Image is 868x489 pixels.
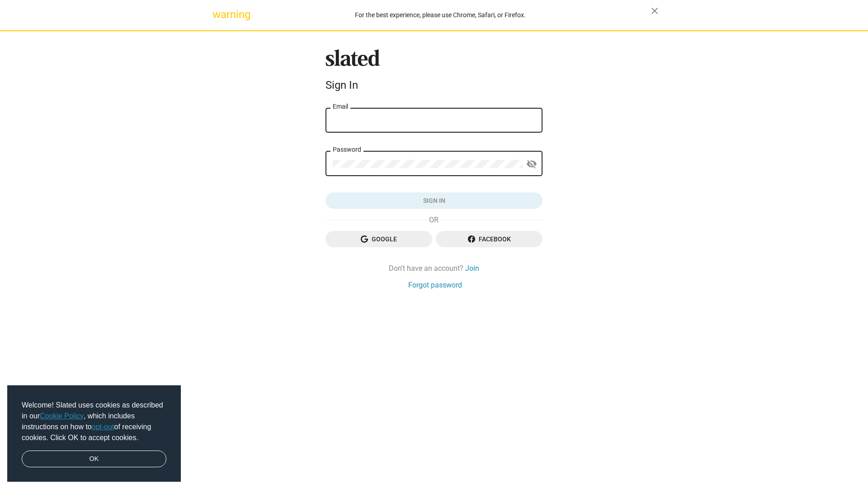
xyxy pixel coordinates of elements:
a: Join [465,264,479,273]
button: Google [325,231,432,247]
button: Facebook [436,231,542,247]
a: opt-out [92,423,114,431]
mat-icon: warning [212,9,223,20]
mat-icon: close [649,5,660,16]
div: For the best experience, please use Chrome, Safari, or Firefox. [230,9,651,21]
span: Google [333,231,425,247]
div: Sign In [325,79,542,91]
a: dismiss cookie message [22,451,166,468]
sl-branding: Sign In [325,49,542,96]
button: Show password [523,155,541,173]
span: Welcome! Slated uses cookies as described in our , which includes instructions on how to of recei... [22,400,166,443]
a: Forgot password [408,280,462,290]
span: Facebook [443,231,535,247]
mat-icon: visibility_off [526,157,537,171]
a: Cookie Policy [40,412,84,420]
div: Don't have an account? [325,264,542,273]
div: cookieconsent [7,385,181,482]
